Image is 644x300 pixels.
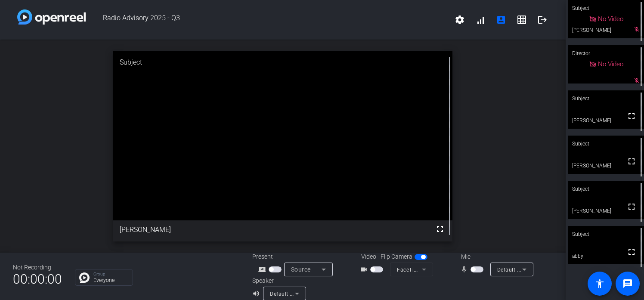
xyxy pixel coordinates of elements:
span: Source [291,266,311,273]
span: Radio Advisory 2025 - Q3 [86,9,449,30]
mat-icon: account_box [496,15,506,25]
mat-icon: mic_none [460,264,471,275]
mat-icon: message [622,278,633,289]
img: Chat Icon [79,272,90,283]
div: Subject [568,181,644,197]
div: Not Recording [13,263,62,272]
mat-icon: fullscreen [626,111,637,121]
div: Subject [568,226,644,242]
div: Director [568,45,644,62]
mat-icon: settings [455,15,465,25]
span: No Video [598,15,623,23]
div: Subject [568,136,644,152]
mat-icon: logout [537,15,548,25]
div: Subject [568,90,644,107]
span: Default - MacBook Pro Microphone (Built-in) [497,266,608,273]
mat-icon: fullscreen [435,224,445,234]
span: No Video [598,60,623,68]
mat-icon: accessibility [594,278,605,289]
mat-icon: volume_up [252,288,263,299]
img: white-gradient.svg [17,9,86,25]
mat-icon: fullscreen [626,247,637,257]
mat-icon: grid_on [517,15,527,25]
span: Flip Camera [381,252,412,261]
div: Present [252,252,338,261]
span: Default - MacBook Pro Speakers (Built-in) [270,290,374,297]
mat-icon: fullscreen [626,201,637,212]
div: Mic [452,252,539,261]
mat-icon: fullscreen [626,156,637,167]
button: signal_cellular_alt [470,9,491,30]
span: Video [361,252,376,261]
mat-icon: videocam_outline [360,264,370,275]
mat-icon: screen_share_outline [258,264,269,275]
span: 00:00:00 [13,269,62,290]
p: Group [93,272,128,276]
div: Subject [113,51,452,74]
p: Everyone [93,278,128,283]
div: Speaker [252,276,304,285]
